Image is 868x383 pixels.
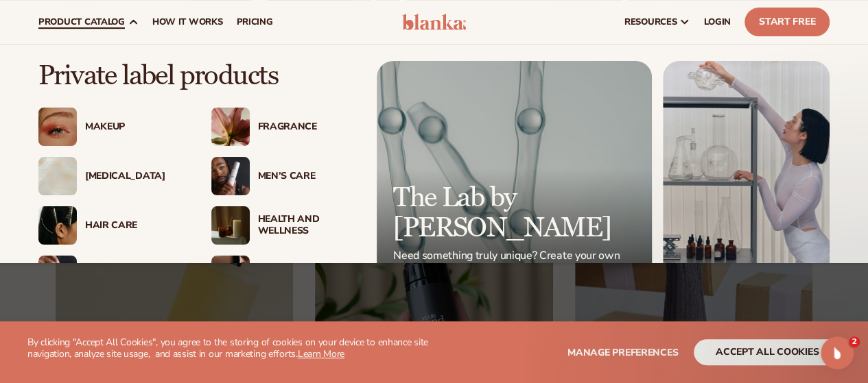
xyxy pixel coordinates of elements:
[258,171,357,182] div: Men’s Care
[85,121,184,133] div: Makeup
[211,108,250,146] img: Pink blooming flower.
[402,14,467,30] img: logo
[704,16,731,27] span: LOGIN
[152,16,223,27] span: How It Works
[849,336,860,347] span: 2
[38,16,125,27] span: product catalog
[663,61,830,343] img: Female in lab with equipment.
[567,346,678,359] span: Manage preferences
[211,206,250,245] img: Candles and incense on table.
[38,61,356,91] p: Private label products
[298,347,344,360] a: Learn More
[211,157,250,195] img: Male holding moisturizer bottle.
[211,108,357,146] a: Pink blooming flower. Fragrance
[211,206,357,245] a: Candles and incense on table. Health And Wellness
[377,61,652,343] a: Microscopic product formula. The Lab by [PERSON_NAME] Need something truly unique? Create your ow...
[393,183,624,243] p: The Lab by [PERSON_NAME]
[211,256,250,294] img: Female with makeup brush.
[258,214,357,237] div: Health And Wellness
[211,256,357,294] a: Female with makeup brush. Accessories
[694,339,841,365] button: accept all cookies
[821,336,854,369] iframe: Intercom live chat
[38,206,77,245] img: Female hair pulled back with clips.
[393,249,624,277] p: Need something truly unique? Create your own products from scratch with our beauty experts.
[27,337,434,360] p: By clicking "Accept All Cookies", you agree to the storing of cookies on your device to enhance s...
[236,16,272,27] span: pricing
[38,108,77,146] img: Female with glitter eye makeup.
[744,8,830,36] a: Start Free
[38,256,77,294] img: Male hand applying moisturizer.
[38,206,184,245] a: Female hair pulled back with clips. Hair Care
[567,339,678,365] button: Manage preferences
[85,220,184,232] div: Hair Care
[38,157,184,195] a: Cream moisturizer swatch. [MEDICAL_DATA]
[258,121,357,133] div: Fragrance
[38,108,184,146] a: Female with glitter eye makeup. Makeup
[85,171,184,182] div: [MEDICAL_DATA]
[211,157,357,195] a: Male holding moisturizer bottle. Men’s Care
[38,157,77,195] img: Cream moisturizer swatch.
[38,256,184,294] a: Male hand applying moisturizer. Body Care
[624,16,677,27] span: resources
